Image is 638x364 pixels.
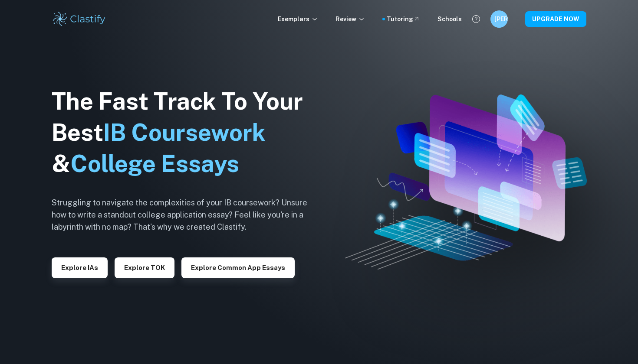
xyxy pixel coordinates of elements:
button: Help and Feedback [469,12,483,26]
a: Explore TOK [115,263,174,271]
h6: Struggling to navigate the complexities of your IB coursework? Unsure how to write a standout col... [52,197,321,233]
button: Explore Common App essays [181,257,295,278]
button: [PERSON_NAME] [490,10,508,28]
a: Explore IAs [52,263,108,271]
button: UPGRADE NOW [525,11,586,27]
span: IB Coursework [103,119,266,146]
a: Tutoring [387,14,420,24]
img: Clastify logo [52,10,107,28]
h1: The Fast Track To Your Best & [52,86,321,179]
a: Schools [437,14,462,24]
p: Exemplars [278,14,318,24]
p: Review [335,14,365,24]
button: Explore TOK [115,257,174,278]
h6: [PERSON_NAME] [494,14,504,24]
button: Explore IAs [52,257,108,278]
a: Explore Common App essays [181,263,295,271]
span: College Essays [70,150,239,177]
img: Clastify hero [345,94,587,269]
